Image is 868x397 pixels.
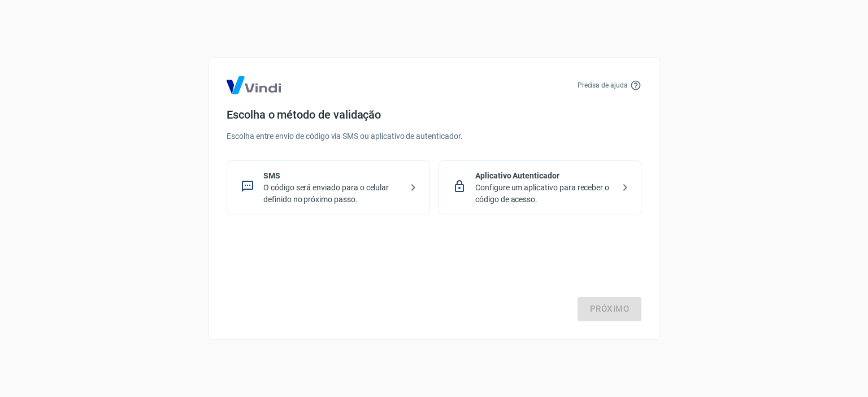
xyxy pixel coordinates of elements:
div: Aplicativo AutenticadorConfigure um aplicativo para receber o código de acesso. [439,160,641,215]
h4: Escolha o método de validação [227,108,641,121]
p: Configure um aplicativo para receber o código de acesso. [475,182,614,206]
p: SMS [263,170,402,182]
p: Escolha entre envio de código via SMS ou aplicativo de autenticador. [227,130,641,142]
p: Aplicativo Autenticador [475,170,614,182]
p: O código será enviado para o celular definido no próximo passo. [263,182,402,206]
img: Logo Vind [227,76,281,94]
div: SMSO código será enviado para o celular definido no próximo passo. [227,160,429,215]
p: Precisa de ajuda [578,80,628,90]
